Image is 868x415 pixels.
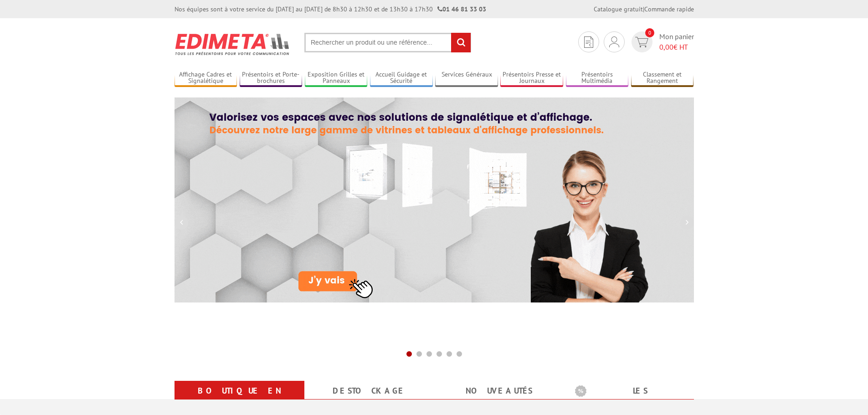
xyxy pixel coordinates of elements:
a: Présentoirs Presse et Journaux [500,71,563,86]
a: Présentoirs Multimédia [566,71,629,86]
span: 0,00 [659,42,673,51]
strong: 01 46 81 33 03 [437,5,486,13]
span: 0 [645,28,654,37]
a: Services Généraux [435,71,498,86]
a: devis rapide 0 Mon panier 0,00€ HT [629,31,694,52]
div: Nos équipes sont à votre service du [DATE] au [DATE] de 8h30 à 12h30 et de 13h30 à 17h30 [175,5,486,14]
b: Les promotions [575,383,689,401]
a: Destockage [315,383,423,399]
a: nouveautés [445,383,553,399]
span: Mon panier [659,31,694,52]
img: devis rapide [584,36,593,48]
a: Classement et Rangement [631,71,694,86]
a: Exposition Grilles et Panneaux [305,71,368,86]
a: Affichage Cadres et Signalétique [175,71,237,86]
img: devis rapide [635,37,648,47]
a: Accueil Guidage et Sécurité [370,71,433,86]
a: Présentoirs et Porte-brochures [240,71,303,86]
input: Rechercher un produit ou une référence... [304,33,471,52]
div: | [594,5,694,14]
a: Catalogue gratuit [594,5,643,13]
img: devis rapide [609,36,619,47]
a: Commande rapide [644,5,694,13]
span: € HT [659,42,694,52]
img: Présentoir, panneau, stand - Edimeta - PLV, affichage, mobilier bureau, entreprise [175,27,291,61]
input: rechercher [451,33,471,52]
